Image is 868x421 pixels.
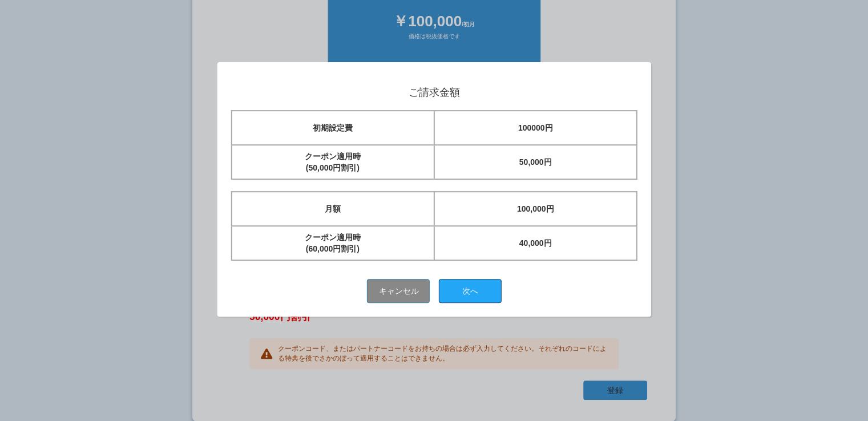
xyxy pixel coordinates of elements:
[231,145,434,179] td: クーポン適用時 (50,000円割引)
[231,226,434,260] td: クーポン適用時 (60,000円割引)
[434,226,637,260] td: 40,000円
[231,192,434,226] td: 月額
[434,192,637,226] td: 100,000円
[367,279,430,303] button: キャンセル
[434,111,637,145] td: 100000円
[439,279,502,303] button: 次へ
[434,145,637,179] td: 50,000円
[231,87,637,99] h1: ご請求金額
[231,111,434,145] td: 初期設定費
